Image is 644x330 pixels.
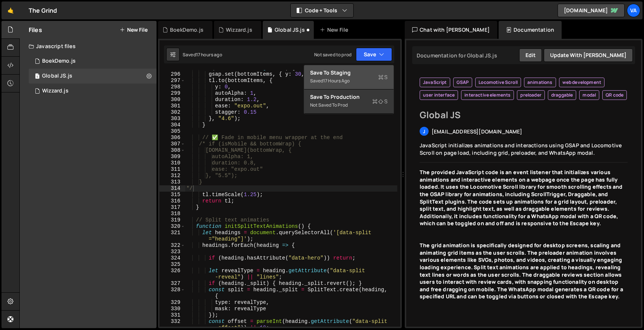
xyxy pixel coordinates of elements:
span: S [372,98,388,105]
div: 17 hours ago [196,51,222,58]
div: 17048/46900.js [29,84,157,98]
div: 317 [160,204,185,211]
div: 303 [160,116,185,122]
a: [DOMAIN_NAME] [558,4,625,17]
a: Va [627,4,640,17]
span: user interface [423,92,455,98]
div: 316 [160,198,185,204]
div: Global JS.js [275,26,305,34]
div: 318 [160,211,185,217]
span: 1 [35,74,40,80]
span: JavaScript initializes animations and interactions using GSAP and Locomotive Scroll on page load,... [420,142,622,156]
button: Edit [519,48,542,62]
div: 311 [160,166,185,173]
div: 326 [160,268,185,280]
div: 313 [160,179,185,185]
div: 327 [160,280,185,287]
div: 308 [160,147,185,154]
div: 329 [160,299,185,306]
div: 328 [160,287,185,299]
div: Javascript files [20,39,157,54]
div: 299 [160,90,185,97]
div: 17 hours ago [323,78,350,84]
div: 17048/46901.js [29,54,157,69]
span: Locomotive Scroll [479,79,518,85]
div: Save to Production [310,93,388,101]
div: 307 [160,141,185,147]
div: 304 [160,122,185,128]
div: 302 [160,109,185,116]
div: 324 [160,255,185,261]
div: 298 [160,84,185,90]
button: Save to ProductionS Not saved to prod [304,89,394,114]
div: Wizzard.js [42,88,69,94]
div: 325 [160,261,185,268]
div: 322 [160,242,185,249]
div: Not saved to prod [314,51,351,58]
span: web development [562,79,601,85]
div: BoekDemo.js [170,26,203,34]
span: JavaScript [423,79,447,85]
div: Not saved to prod [310,101,388,110]
div: 320 [160,223,185,230]
div: 305 [160,128,185,135]
button: Save [356,48,392,61]
div: 301 [160,103,185,109]
strong: The provided JavaScript code is an event listener that initializes various animations and interac... [420,169,622,227]
div: 309 [160,154,185,160]
span: draggable [551,92,573,98]
h2: Global JS [420,109,628,121]
span: [EMAIL_ADDRESS][DOMAIN_NAME] [432,128,522,135]
div: BoekDemo.js [42,58,76,65]
div: Global JS.js [42,73,72,79]
div: 314 [160,185,185,192]
div: 315 [160,192,185,198]
div: 310 [160,160,185,166]
h2: Files [29,26,42,34]
div: 330 [160,306,185,312]
button: Code + Tools [291,4,353,17]
span: interactive elements [464,92,511,98]
button: Update with [PERSON_NAME] [544,48,633,62]
div: 331 [160,312,185,318]
span: modal [583,92,596,98]
a: 🤙 [1,1,20,19]
div: Save to Staging [310,69,388,76]
div: Saved [183,51,222,58]
div: 323 [160,249,185,255]
button: Save to StagingS Saved17 hours ago [304,65,394,89]
div: Documentation [499,21,562,39]
div: Chat with [PERSON_NAME] [405,21,497,39]
div: 306 [160,135,185,141]
div: 321 [160,230,185,242]
span: preloader [520,92,541,98]
div: 319 [160,217,185,223]
span: j [423,128,425,135]
span: QR code [606,92,624,98]
div: Wizzard.js [226,26,252,34]
span: S [378,73,388,81]
div: New File [320,26,351,34]
div: 312 [160,173,185,179]
div: 296 [160,71,185,78]
div: Saved [310,76,388,85]
span: GSAP [457,79,469,85]
div: Documentation for Global JS.js [414,52,497,59]
div: 297 [160,78,185,84]
span: animations [527,79,553,85]
div: The Grind [29,6,57,15]
strong: The grid animation is specifically designed for desktop screens, scaling and animating grid items... [420,242,623,300]
button: New File [120,27,148,33]
div: 300 [160,97,185,103]
div: 17048/46890.js [29,69,157,84]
